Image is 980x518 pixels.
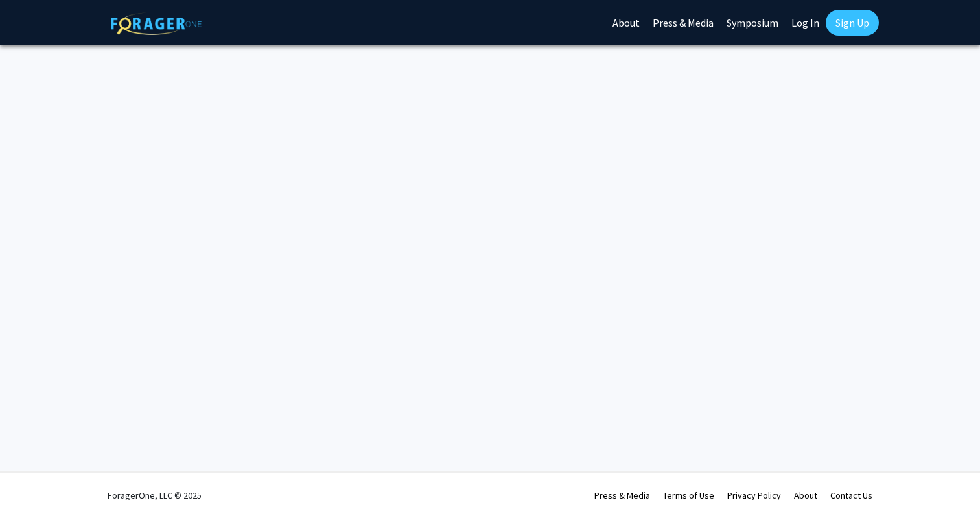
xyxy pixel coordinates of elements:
div: ForagerOne, LLC © 2025 [108,473,202,518]
a: Press & Media [594,489,650,501]
a: Terms of Use [663,489,714,501]
img: ForagerOne Logo [111,12,202,35]
a: Sign Up [826,10,879,36]
a: Contact Us [830,489,872,501]
a: About [794,489,817,501]
a: Privacy Policy [727,489,781,501]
